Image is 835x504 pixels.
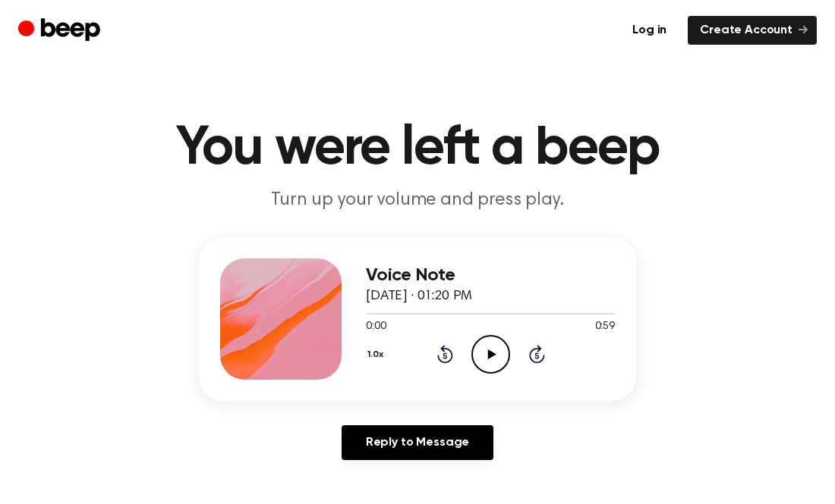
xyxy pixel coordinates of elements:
a: Beep [18,16,104,45]
a: Create Account [688,16,817,45]
span: [DATE] · 01:20 PM [366,290,472,303]
h1: You were left a beep [29,121,806,176]
a: Log in [620,16,679,45]
h3: Voice Note [366,265,615,286]
a: Reply to Message [342,425,493,460]
p: Turn up your volume and press play. [126,188,709,213]
span: 0:00 [366,319,386,335]
span: 0:59 [595,319,615,335]
button: 1.0x [366,342,389,368]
